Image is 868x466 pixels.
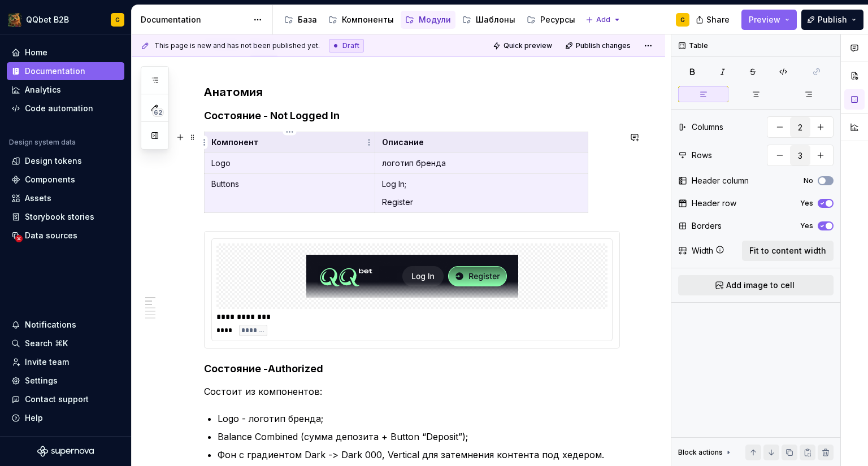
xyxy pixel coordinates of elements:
[25,47,47,58] div: Home
[726,280,795,291] span: Add image to cell
[152,108,164,117] span: 62
[749,245,826,256] span: Fit to content width
[692,121,723,133] div: Columns
[489,38,557,54] button: Quick preview
[154,41,320,50] span: This page is new and has not been published yet.
[476,14,515,25] div: Шаблоны
[7,372,124,390] a: Settings
[804,176,813,185] label: No
[7,43,124,62] a: Home
[458,11,520,29] a: Шаблоны
[204,84,620,100] h3: Анатомия
[204,110,340,121] strong: Состояние - Not Logged In
[204,362,620,376] h4: Authorized
[204,363,268,374] strong: Состояние -
[690,10,737,30] button: Share
[7,353,124,371] a: Invite team
[8,13,21,27] img: 491028fe-7948-47f3-9fb2-82dab60b8b20.png
[25,338,68,349] div: Search ⌘K
[7,189,124,207] a: Assets
[25,193,51,204] div: Assets
[504,41,552,50] span: Quick preview
[692,175,749,186] div: Header column
[582,12,624,28] button: Add
[522,11,580,29] a: Ресурсы
[382,178,581,190] p: Log In;
[596,15,610,24] span: Add
[576,41,631,50] span: Publish changes
[562,38,636,54] button: Publish changes
[218,430,620,443] p: Balance Combined (сумма депозита + Button “Deposit”);
[540,14,575,25] div: Ресурсы
[678,275,834,295] button: Add image to cell
[211,158,368,169] p: Logo
[25,356,69,368] div: Invite team
[298,14,317,25] div: База
[115,15,120,24] div: G
[25,103,93,114] div: Code automation
[800,221,813,230] label: Yes
[211,137,368,148] p: Компонент
[280,11,322,29] a: База
[818,14,847,25] span: Publish
[7,99,124,117] a: Code automation
[382,158,581,169] p: логотип бренда
[7,171,124,189] a: Components
[7,316,124,334] button: Notifications
[678,448,723,457] div: Block actions
[211,178,368,190] p: Buttons
[800,199,813,208] label: Yes
[25,66,85,77] div: Documentation
[26,14,69,25] div: QQbet B2B
[382,197,581,208] p: Register
[25,174,75,185] div: Components
[2,7,129,32] button: QQbet B2BG
[7,227,124,245] a: Data sources
[25,84,61,95] div: Analytics
[741,10,797,30] button: Preview
[801,10,863,30] button: Publish
[680,15,685,24] div: G
[342,14,394,25] div: Компоненты
[141,14,248,25] div: Documentation
[25,412,43,424] div: Help
[342,41,359,50] span: Draft
[25,394,89,405] div: Contact support
[419,14,451,25] div: Модули
[218,448,620,461] p: Фон с градиентом Dark -> Dark 000, Vertical для затемнения контента под хедером.
[692,198,736,209] div: Header row
[382,137,581,148] p: Описание
[678,445,733,460] div: Block actions
[280,8,580,31] div: Page tree
[37,446,94,457] svg: Supernova Logo
[7,62,124,80] a: Documentation
[218,412,620,425] p: Logo - логотип бренда;
[7,409,124,427] button: Help
[749,14,780,25] span: Preview
[706,14,730,25] span: Share
[25,319,76,330] div: Notifications
[25,230,77,241] div: Data sources
[692,245,713,256] div: Width
[7,334,124,352] button: Search ⌘K
[7,152,124,170] a: Design tokens
[324,11,398,29] a: Компоненты
[9,138,76,147] div: Design system data
[401,11,455,29] a: Модули
[7,81,124,99] a: Analytics
[25,211,94,223] div: Storybook stories
[692,220,722,232] div: Borders
[7,208,124,226] a: Storybook stories
[25,155,82,167] div: Design tokens
[742,241,834,261] button: Fit to content width
[25,375,58,386] div: Settings
[204,385,620,398] p: Состоит из компонентов:
[692,150,712,161] div: Rows
[7,390,124,408] button: Contact support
